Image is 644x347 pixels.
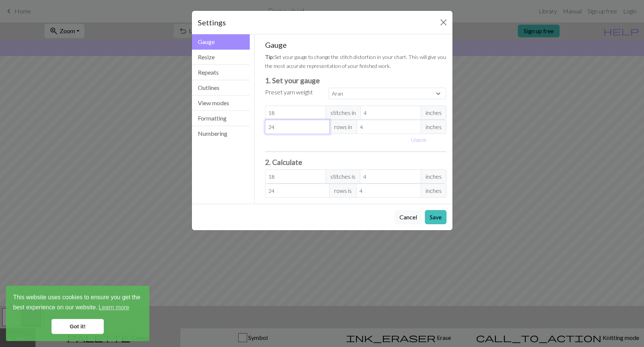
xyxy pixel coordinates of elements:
button: Cancel [395,210,422,224]
span: rows is [329,184,357,198]
button: Numbering [192,126,250,141]
button: Gauge [192,34,250,50]
button: Repeats [192,65,250,80]
button: Formatting [192,111,250,126]
h5: Gauge [265,40,447,49]
small: Set your gauge to change the stitch distortion in your chart. This will give you the most accurat... [265,54,446,69]
button: Close [438,16,449,28]
h3: 1. Set your gauge [265,76,447,85]
span: inches [421,120,447,134]
button: Outlines [192,80,250,96]
span: stitches in [326,106,361,120]
button: Resize [192,50,250,65]
button: View modes [192,96,250,111]
span: inches [421,169,447,184]
label: Preset yarn weight [265,88,313,97]
h5: Settings [198,17,226,28]
a: learn more about cookies [97,302,130,313]
span: stitches is [326,169,360,184]
button: Usecm [408,134,430,146]
div: cookieconsent [6,286,149,341]
span: inches [421,184,447,198]
span: This website uses cookies to ensure you get the best experience on our website. [13,293,142,313]
strong: Tip: [265,54,274,60]
span: rows in [329,120,357,134]
span: inches [421,106,447,120]
h3: 2. Calculate [265,158,447,166]
a: dismiss cookie message [52,319,104,334]
button: Save [425,210,447,224]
